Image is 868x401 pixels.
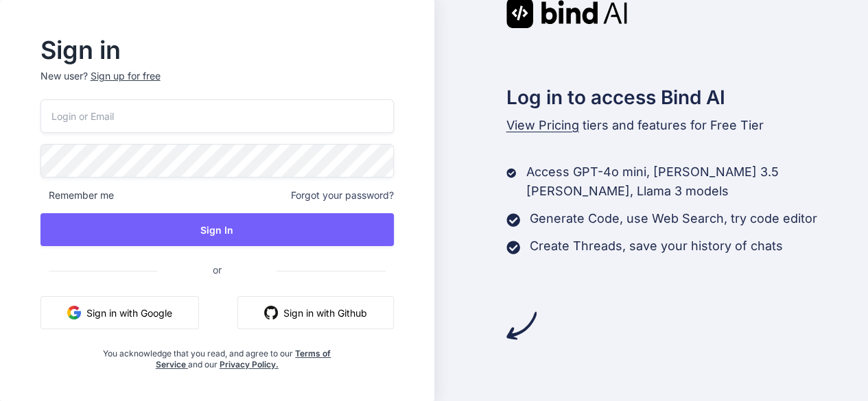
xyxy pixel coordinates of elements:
p: Access GPT-4o mini, [PERSON_NAME] 3.5 [PERSON_NAME], Llama 3 models [526,162,868,201]
div: You acknowledge that you read, and agree to our and our [99,340,335,370]
a: Terms of Service [156,348,331,369]
div: Sign up for free [91,69,161,83]
span: Remember me [40,189,114,202]
h2: Sign in [40,39,394,61]
img: google [67,306,81,319]
span: Forgot your password? [291,189,394,202]
span: View Pricing [506,118,579,132]
button: Sign In [40,213,394,246]
a: Privacy Policy. [220,359,279,369]
input: Login or Email [40,99,394,133]
img: arrow [506,311,537,341]
p: Generate Code, use Web Search, try code editor [530,209,817,228]
button: Sign in with Github [237,296,394,329]
button: Sign in with Google [40,296,199,329]
img: github [264,306,278,319]
span: or [158,253,277,287]
p: New user? [40,69,394,99]
p: Create Threads, save your history of chats [530,236,783,256]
